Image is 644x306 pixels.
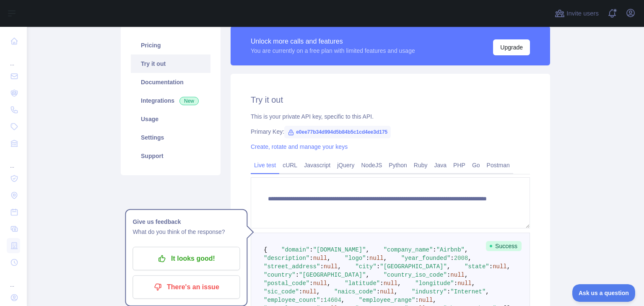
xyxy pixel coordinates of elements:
span: "logo" [345,255,366,262]
p: What do you think of the response? [132,227,240,237]
a: Ruby [410,158,431,172]
span: , [341,297,345,303]
div: ... [7,50,20,67]
span: : [309,246,313,253]
span: : [447,288,450,295]
span: "country_iso_code" [384,272,447,278]
span: "year_founded" [401,255,451,262]
div: This is your private API key, specific to this API. [251,112,530,121]
span: null [313,280,327,287]
a: PHP [450,158,469,172]
div: Primary Key: [251,127,530,136]
span: , [397,280,401,287]
span: "employee_count" [264,297,320,303]
div: ... [7,153,20,169]
div: ... [7,272,20,288]
span: "longitude" [415,280,454,287]
iframe: Toggle Customer Support [572,284,636,302]
span: , [433,297,436,303]
span: e0ee77b34d994d5b84b5c1cd4ee3d175 [284,126,391,138]
span: "country" [264,272,296,278]
span: Invite users [566,9,599,18]
span: 2008 [454,255,468,262]
button: Invite users [553,7,600,20]
span: { [264,246,267,253]
span: "state" [465,263,489,270]
span: , [327,255,330,262]
a: Live test [251,158,279,172]
span: "company_name" [384,246,433,253]
a: Settings [131,128,210,147]
span: null [324,263,338,270]
span: "Airbnb" [436,246,465,253]
span: "[DOMAIN_NAME]" [313,246,366,253]
a: Support [131,147,210,165]
span: : [454,280,457,287]
span: "latitude" [345,280,380,287]
button: There's an issue [132,275,240,299]
span: , [338,263,341,270]
span: , [327,280,330,287]
span: "industry" [412,288,447,295]
span: , [465,272,468,278]
span: : [309,280,313,287]
span: null [313,255,327,262]
span: "sic_code" [264,288,299,295]
span: "street_address" [264,263,320,270]
span: null [302,288,317,295]
span: null [493,263,507,270]
span: : [377,288,380,295]
p: It looks good! [139,252,234,266]
span: : [447,272,450,278]
span: "postal_code" [264,280,309,287]
span: "naics_code" [334,288,377,295]
span: : [489,263,493,270]
button: Upgrade [493,39,530,55]
h1: Give us feedback [132,217,240,227]
span: "Internet" [450,288,486,295]
span: : [450,255,454,262]
span: 14604 [324,297,341,303]
span: "domain" [281,246,309,253]
span: , [366,272,369,278]
div: You are currently on a free plan with limited features and usage [251,47,415,55]
a: Postman [483,158,513,172]
button: It looks good! [132,247,240,270]
span: New [179,97,199,105]
a: Try it out [131,54,210,73]
span: , [447,263,450,270]
span: : [299,288,302,295]
h2: Try it out [251,94,530,106]
a: NodeJS [358,158,385,172]
span: , [465,246,468,253]
span: null [419,297,433,303]
span: : [380,280,383,287]
span: null [369,255,384,262]
span: , [486,288,489,295]
span: , [317,288,320,295]
a: Pricing [131,36,210,54]
span: null [384,280,398,287]
a: Documentation [131,73,210,91]
span: "description" [264,255,309,262]
span: , [507,263,510,270]
span: null [450,272,465,278]
span: : [433,246,436,253]
span: "[GEOGRAPHIC_DATA]" [380,263,447,270]
span: : [366,255,369,262]
a: Java [431,158,450,172]
a: Go [469,158,483,172]
a: Integrations New [131,91,210,110]
span: : [320,263,323,270]
a: Javascript [301,158,334,172]
span: , [468,255,471,262]
div: Unlock more calls and features [251,36,415,47]
span: , [394,288,397,295]
span: : [320,297,323,303]
span: : [415,297,418,303]
span: Success [486,241,522,251]
span: "city" [355,263,376,270]
a: Usage [131,110,210,128]
span: : [309,255,313,262]
a: cURL [279,158,301,172]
